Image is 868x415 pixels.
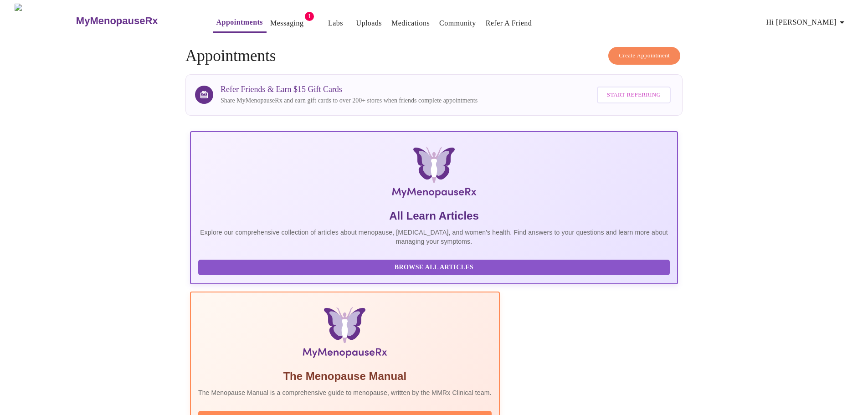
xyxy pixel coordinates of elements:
[15,4,75,38] img: MyMenopauseRx Logo
[766,16,847,29] span: Hi [PERSON_NAME]
[439,17,476,30] a: Community
[198,260,670,276] button: Browse All Articles
[321,14,350,32] button: Labs
[216,16,263,29] a: Appointments
[198,369,492,384] h5: The Menopause Manual
[328,17,343,30] a: Labs
[198,209,670,223] h5: All Learn Articles
[198,228,670,246] p: Explore our comprehensive collection of articles about menopause, [MEDICAL_DATA], and women's hea...
[272,147,596,201] img: MyMenopauseRx Logo
[198,388,492,397] p: The Menopause Manual is a comprehensive guide to menopause, written by the MMRx Clinical team.
[486,17,532,30] a: Refer a Friend
[267,14,307,32] button: Messaging
[436,14,480,32] button: Community
[213,13,267,33] button: Appointments
[245,307,445,362] img: Menopause Manual
[198,263,672,271] a: Browse All Articles
[75,5,194,37] a: MyMenopauseRx
[391,17,430,30] a: Medications
[221,85,478,94] h3: Refer Friends & Earn $15 Gift Cards
[619,51,670,61] span: Create Appointment
[607,90,661,100] span: Start Referring
[388,14,433,32] button: Medications
[608,47,680,65] button: Create Appointment
[221,96,478,105] p: Share MyMenopauseRx and earn gift cards to over 200+ stores when friends complete appointments
[185,47,683,65] h4: Appointments
[356,17,382,30] a: Uploads
[305,12,314,21] span: 1
[482,14,536,32] button: Refer a Friend
[597,87,671,103] button: Start Referring
[763,13,851,31] button: Hi [PERSON_NAME]
[270,17,303,30] a: Messaging
[352,14,385,32] button: Uploads
[76,15,158,27] h3: MyMenopauseRx
[595,82,673,108] a: Start Referring
[207,262,661,273] span: Browse All Articles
